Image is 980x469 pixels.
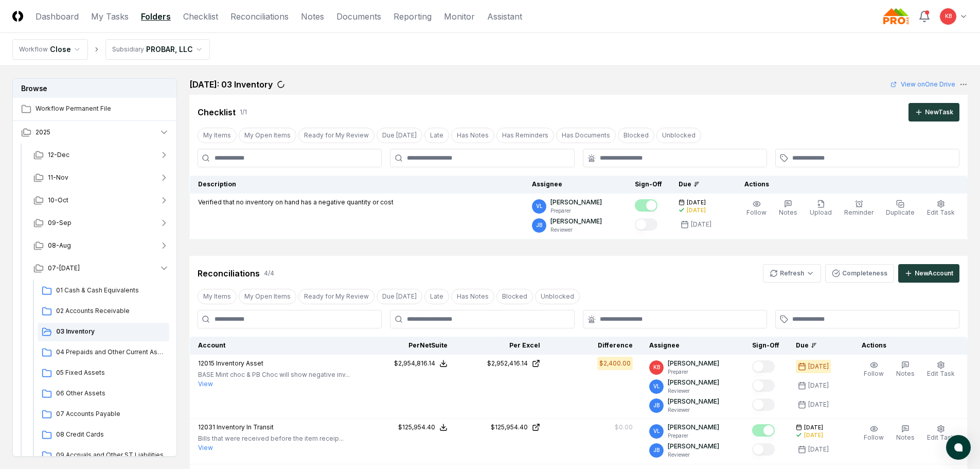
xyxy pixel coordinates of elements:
p: Reviewer [668,387,719,395]
div: Due [679,180,720,189]
a: Workflow Permanent File [13,98,177,120]
span: 07 Accounts Payable [56,409,165,419]
button: Follow [862,423,886,444]
div: $2,954,816.14 [394,359,435,368]
span: KB [945,12,952,20]
span: 09 Accruals and Other ST Liabilities [56,450,165,460]
button: Mark complete [752,379,775,392]
button: Due Today [377,128,422,143]
p: [PERSON_NAME] [668,359,719,368]
button: Completeness [825,264,894,283]
p: Verified that no inventory on hand has a negative quantity or cost [198,198,394,207]
a: 08 Credit Cards [38,426,169,444]
button: Mark complete [752,443,775,456]
a: 07 Accounts Payable [38,405,169,424]
div: 1 / 1 [240,108,247,117]
span: Notes [896,370,915,377]
button: 08-Aug [25,234,177,257]
button: 09-Sep [25,212,177,234]
button: Notes [777,198,799,219]
span: Notes [779,209,797,216]
a: Assistant [487,10,522,23]
span: 08 Credit Cards [56,430,165,439]
p: [PERSON_NAME] [668,442,719,451]
button: Refresh [763,264,821,283]
button: My Open Items [239,128,296,143]
div: [DATE] [687,206,706,214]
button: Has Documents [556,128,616,143]
div: [DATE] [691,220,711,229]
span: Follow [864,370,884,377]
img: Logo [12,11,23,22]
span: 07-[DATE] [48,264,80,273]
span: 12031 [198,423,215,431]
span: 12015 [198,359,215,367]
button: 2025 [13,121,177,144]
button: My Open Items [239,289,296,304]
th: Per NetSuite [363,337,456,355]
p: Preparer [668,368,719,376]
span: Edit Task [927,370,955,377]
th: Description [190,176,524,194]
a: Monitor [444,10,475,23]
span: 12-Dec [48,150,69,160]
button: KB [939,7,957,26]
a: 06 Other Assets [38,385,169,403]
button: Edit Task [925,423,957,444]
div: $2,952,416.14 [487,359,528,368]
div: [DATE] [804,431,823,439]
div: $2,400.00 [599,359,631,368]
nav: breadcrumb [12,39,210,60]
a: $2,952,416.14 [464,359,540,368]
div: Subsidiary [112,45,144,54]
button: $2,954,816.14 [394,359,448,368]
span: Upload [810,209,832,216]
a: Documents [336,10,381,23]
div: [DATE] [808,362,829,371]
p: [PERSON_NAME] [668,378,719,387]
a: 01 Cash & Cash Equivalents [38,282,169,300]
span: Duplicate [886,209,915,216]
span: Follow [864,433,884,441]
a: My Tasks [91,10,129,23]
p: [PERSON_NAME] [550,217,602,226]
button: Unblocked [656,128,701,143]
button: Has Notes [451,289,494,304]
div: $125,954.40 [398,423,435,432]
img: Probar logo [883,8,910,25]
span: VL [536,202,543,210]
span: 11-Nov [48,173,68,182]
th: Difference [548,337,641,355]
button: Notes [894,359,917,380]
div: Actions [853,341,959,350]
div: 4 / 4 [264,269,274,278]
button: Unblocked [535,289,580,304]
p: [PERSON_NAME] [668,397,719,406]
button: 12-Dec [25,144,177,166]
span: Reminder [844,209,874,216]
span: 08-Aug [48,241,71,250]
span: KB [653,363,660,371]
button: atlas-launcher [946,435,971,460]
button: Blocked [496,289,533,304]
button: Mark complete [752,398,775,411]
button: Has Notes [451,128,494,143]
p: Preparer [550,207,602,215]
a: 02 Accounts Receivable [38,302,169,321]
th: Assignee [524,176,627,194]
a: $125,954.40 [464,423,540,432]
a: 09 Accruals and Other ST Liabilities [38,446,169,465]
p: [PERSON_NAME] [668,423,719,432]
span: [DATE] [804,424,823,431]
button: Edit Task [925,359,957,380]
button: My Items [198,128,237,143]
span: Inventory Asset [216,359,263,367]
button: Duplicate [884,198,917,219]
span: Follow [746,209,767,216]
div: Checklist [198,106,236,118]
span: 2025 [35,128,50,137]
span: JB [653,446,660,454]
span: 09-Sep [48,218,72,228]
button: Due Today [377,289,422,304]
button: Edit Task [925,198,957,219]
